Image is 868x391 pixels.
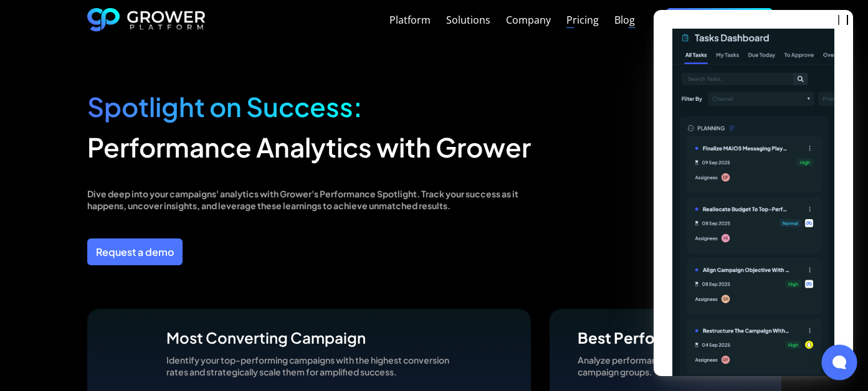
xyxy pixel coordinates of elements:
[614,14,635,26] div: Blog
[838,15,848,25] button: close
[578,329,753,347] h4: Best Performing Group
[506,13,551,28] a: Company
[166,328,366,347] strong: Most Converting Campaign
[578,354,753,379] p: Analyze performance across different campaign groups.
[87,8,206,35] a: home
[87,90,363,123] span: Spotlight on Success:
[566,14,599,26] div: Pricing
[566,13,599,28] a: Pricing
[446,13,490,28] a: Solutions
[166,354,452,379] p: Identify your top-performing campaigns with the highest conversion rates and strategically scale ...
[87,131,531,163] h2: Performance Analytics with Grower
[666,8,773,35] a: Request a demo
[446,14,490,26] div: Solutions
[87,238,183,265] a: Request a demo
[389,14,431,26] div: Platform
[614,13,635,28] a: Blog
[506,14,551,26] div: Company
[87,188,544,212] p: Dive deep into your campaigns' analytics with Grower's Performance Spotlight. Track your success ...
[389,13,431,28] a: Platform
